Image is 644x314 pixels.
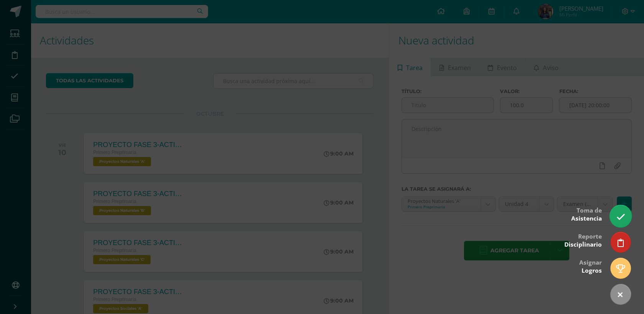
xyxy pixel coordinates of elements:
div: Reporte [564,227,602,252]
div: Toma de [571,201,602,226]
span: Asistencia [571,214,602,222]
div: Asignar [579,253,602,278]
span: Disciplinario [564,240,602,249]
span: Logros [582,267,602,275]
